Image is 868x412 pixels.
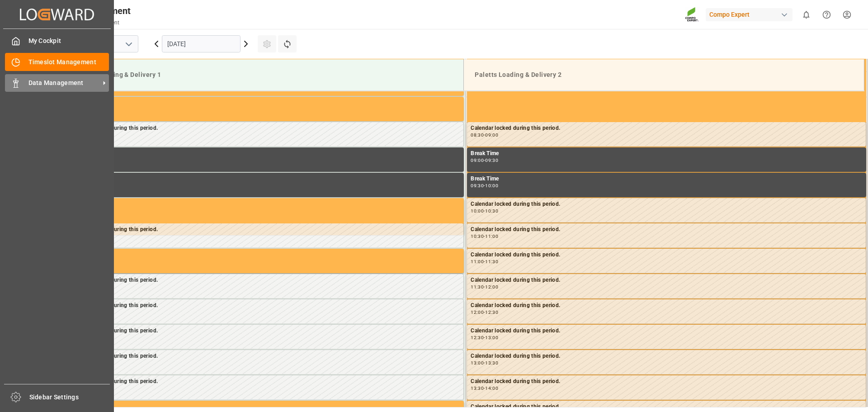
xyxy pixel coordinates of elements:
div: 09:30 [471,184,484,188]
div: Break Time [471,175,863,184]
div: 10:00 [485,184,498,188]
div: 09:00 [485,133,498,137]
div: - [484,133,485,137]
div: Paletts Loading & Delivery 2 [471,66,857,83]
div: Calendar locked during this period. [471,225,862,234]
div: - [484,260,485,264]
div: Occupied [68,403,460,412]
div: Calendar locked during this period. [68,225,460,234]
div: Calendar locked during this period. [471,403,862,412]
span: Data Management [28,78,100,88]
div: Calendar locked during this period. [471,327,862,336]
div: 10:00 [471,209,484,213]
div: 13:30 [471,386,484,390]
div: Calendar locked during this period. [471,251,862,260]
div: 10:30 [485,209,498,213]
div: 09:30 [485,158,498,162]
div: Calendar locked during this period. [68,327,460,336]
a: My Cockpit [5,32,109,50]
div: Calendar locked during this period. [68,301,460,310]
div: 11:00 [471,260,484,264]
div: Break Time [471,149,863,158]
button: open menu [122,37,135,51]
div: Calendar locked during this period. [68,124,460,133]
div: 13:00 [471,361,484,365]
input: DD.MM.YYYY [162,35,241,52]
div: 11:00 [485,234,498,238]
img: Screenshot%202023-09-29%20at%2010.02.21.png_1712312052.png [685,7,699,23]
div: Calendar locked during this period. [471,200,862,209]
div: 14:00 [485,386,498,390]
button: show 0 new notifications [796,5,816,25]
div: Occupied [68,200,460,209]
div: Calendar locked during this period. [471,377,862,386]
button: Help Center [816,5,837,25]
div: 12:30 [471,336,484,340]
div: 10:30 [471,234,484,238]
div: - [484,234,485,238]
div: 11:30 [471,285,484,289]
div: Calendar locked during this period. [471,124,862,133]
div: Break Time [68,175,460,184]
div: Occupied [68,251,460,260]
div: Calendar locked during this period. [68,352,460,361]
div: 09:00 [471,158,484,162]
div: Calendar locked during this period. [68,377,460,386]
div: 11:30 [485,260,498,264]
div: 12:00 [485,285,498,289]
div: Occupied [68,99,460,108]
div: - [484,386,485,390]
button: Compo Expert [706,6,796,23]
div: 12:30 [485,310,498,314]
div: Break Time [68,149,460,158]
span: Sidebar Settings [29,393,110,402]
span: My Cockpit [28,36,109,46]
div: - [484,184,485,188]
div: - [484,158,485,162]
div: Calendar locked during this period. [471,276,862,285]
div: Paletts Loading & Delivery 1 [71,66,456,83]
div: Calendar locked during this period. [471,352,862,361]
span: Timeslot Management [28,57,109,67]
div: 08:30 [471,133,484,137]
div: - [484,209,485,213]
div: 12:00 [471,310,484,314]
a: Timeslot Management [5,53,109,71]
div: Calendar locked during this period. [68,276,460,285]
div: 13:00 [485,336,498,340]
div: Compo Expert [706,8,793,21]
div: 13:30 [485,361,498,365]
div: - [484,285,485,289]
div: - [484,361,485,365]
div: - [484,336,485,340]
div: - [484,310,485,314]
div: Calendar locked during this period. [471,301,862,310]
